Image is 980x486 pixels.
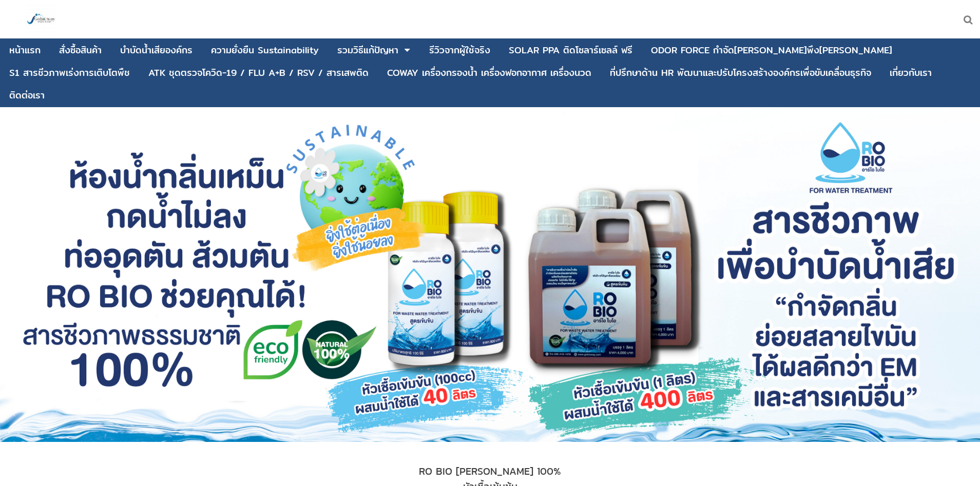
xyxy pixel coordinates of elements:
[387,63,591,83] a: COWAY เครื่องกรองน้ำ เครื่องฟอกอากาศ เครื่องนวด
[211,40,319,60] a: ความยั่งยืน Sustainability
[9,46,41,55] div: หน้าแรก
[890,68,932,77] div: เกี่ยวกับเรา
[148,63,369,83] a: ATK ชุดตรวจโควิด-19 / FLU A+B / RSV / สารเสพติด
[651,40,892,60] a: ODOR FORCE กำจัด[PERSON_NAME]พึง[PERSON_NAME]
[120,46,193,55] div: บําบัดน้ำเสียองค์กร
[9,68,130,77] div: S1 สารชีวภาพเร่งการเติบโตพืช
[9,86,45,105] a: ติดต่อเรา
[120,40,193,60] a: บําบัดน้ำเสียองค์กร
[387,68,591,77] div: COWAY เครื่องกรองน้ำ เครื่องฟอกอากาศ เครื่องนวด
[148,68,369,77] div: ATK ชุดตรวจโควิด-19 / FLU A+B / RSV / สารเสพติด
[59,40,102,60] a: สั่งซื้อสินค้า
[26,4,56,35] img: large-1644130236041.jpg
[211,46,319,55] div: ความยั่งยืน Sustainability
[9,91,45,100] div: ติดต่อเรา
[610,63,871,83] a: ที่ปรึกษาด้าน HR พัฒนาและปรับโครงสร้างองค์กรเพื่อขับเคลื่อนธุรกิจ
[890,63,932,83] a: เกี่ยวกับเรา
[59,46,102,55] div: สั่งซื้อสินค้า
[429,40,490,60] a: รีวิวจากผู้ใช้จริง
[337,46,398,55] div: รวมวิธีแก้ปัญหา
[9,40,41,60] a: หน้าแรก
[509,40,632,60] a: SOLAR PPA ติดโซลาร์เซลล์ ฟรี
[429,46,490,55] div: รีวิวจากผู้ใช้จริง
[651,46,892,55] div: ODOR FORCE กำจัด[PERSON_NAME]พึง[PERSON_NAME]
[610,68,871,77] div: ที่ปรึกษาด้าน HR พัฒนาและปรับโครงสร้างองค์กรเพื่อขับเคลื่อนธุรกิจ
[337,40,398,60] a: รวมวิธีแก้ปัญหา
[9,63,130,83] a: S1 สารชีวภาพเร่งการเติบโตพืช
[509,46,632,55] div: SOLAR PPA ติดโซลาร์เซลล์ ฟรี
